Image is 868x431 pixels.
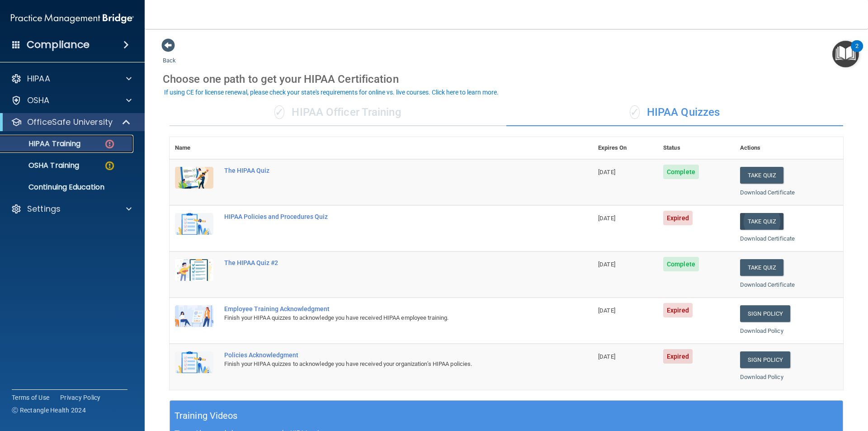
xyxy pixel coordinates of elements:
[506,99,843,126] div: HIPAA Quizzes
[163,46,176,64] a: Back
[6,139,80,148] p: HIPAA Training
[735,137,843,159] th: Actions
[224,359,547,369] div: Finish your HIPAA quizzes to acknowledge you have received your organization’s HIPAA policies.
[104,138,115,150] img: danger-circle.6113f641.png
[740,235,795,242] a: Download Certificate
[855,46,859,58] div: 2
[224,259,547,266] div: The HIPAA Quiz #2
[11,117,131,128] a: OfficeSafe University
[740,281,795,288] a: Download Certificate
[712,367,857,403] iframe: Drift Widget Chat Controller
[11,204,132,214] a: Settings
[163,66,850,92] div: Choose one path to get your HIPAA Certification
[598,215,615,222] span: [DATE]
[164,89,499,95] div: If using CE for license renewal, please check your state's requirements for online vs. live cours...
[740,351,790,368] a: Sign Policy
[104,160,115,171] img: warning-circle.0cc9ac19.png
[598,261,615,268] span: [DATE]
[224,213,547,220] div: HIPAA Policies and Procedures Quiz
[740,213,783,230] button: Take Quiz
[27,204,61,214] p: Settings
[740,167,783,184] button: Take Quiz
[175,408,238,424] h5: Training Videos
[630,105,640,119] span: ✓
[740,259,783,276] button: Take Quiz
[658,137,735,159] th: Status
[60,393,101,402] a: Privacy Policy
[11,73,132,84] a: HIPAA
[663,165,699,179] span: Complete
[11,9,134,28] img: PMB logo
[12,393,49,402] a: Terms of Use
[6,161,79,170] p: OSHA Training
[593,137,658,159] th: Expires On
[832,41,859,67] button: Open Resource Center, 2 new notifications
[663,257,699,271] span: Complete
[740,305,790,322] a: Sign Policy
[663,303,693,317] span: Expired
[27,95,50,106] p: OSHA
[740,189,795,196] a: Download Certificate
[663,349,693,364] span: Expired
[27,73,50,84] p: HIPAA
[224,167,547,174] div: The HIPAA Quiz
[163,88,500,97] button: If using CE for license renewal, please check your state's requirements for online vs. live cours...
[224,313,547,323] div: Finish your HIPAA quizzes to acknowledge you have received HIPAA employee training.
[274,105,284,119] span: ✓
[170,99,506,126] div: HIPAA Officer Training
[224,351,547,359] div: Policies Acknowledgment
[12,406,86,415] span: Ⓒ Rectangle Health 2024
[27,38,90,51] h4: Compliance
[6,183,129,192] p: Continuing Education
[224,305,547,313] div: Employee Training Acknowledgment
[598,169,615,175] span: [DATE]
[11,95,132,106] a: OSHA
[170,137,219,159] th: Name
[740,327,783,334] a: Download Policy
[598,307,615,314] span: [DATE]
[663,211,693,225] span: Expired
[27,117,113,128] p: OfficeSafe University
[598,353,615,360] span: [DATE]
